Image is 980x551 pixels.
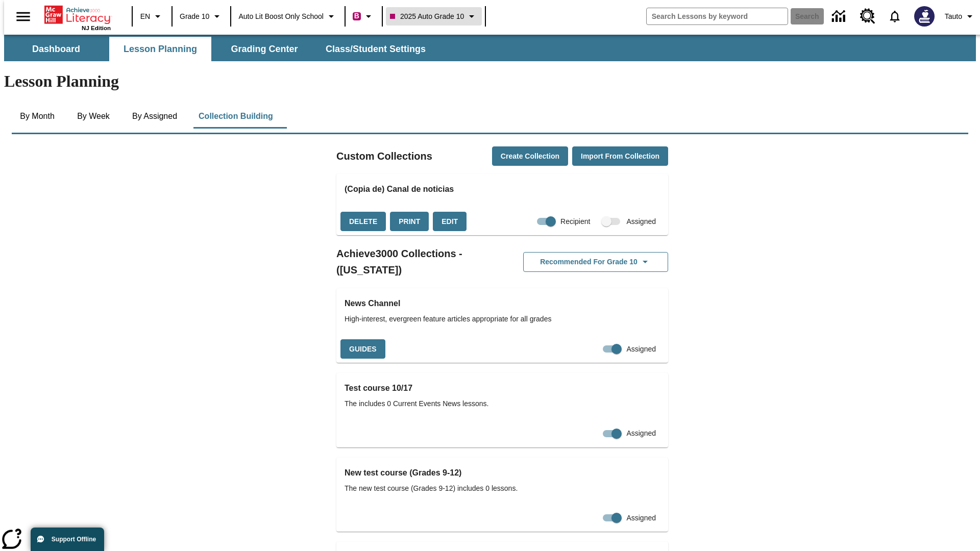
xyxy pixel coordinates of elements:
[626,513,656,523] span: Assigned
[124,43,197,55] span: Lesson Planning
[336,148,432,164] h2: Custom Collections
[4,72,976,91] h1: Lesson Planning
[560,216,590,227] span: Recipient
[340,212,386,232] button: Delete
[345,182,660,196] h3: (Copia de) Canal de noticias
[390,212,429,232] button: Print, will open in a new window
[213,37,315,61] button: Grading Center
[647,8,788,24] input: search field
[31,528,104,551] button: Support Offline
[523,252,668,272] button: Recommended for Grade 10
[4,35,976,61] div: SubNavbar
[945,11,962,22] span: Tauto
[32,43,80,55] span: Dashboard
[317,37,434,61] button: Class/Student Settings
[44,4,111,31] div: Home
[52,536,96,543] span: Support Offline
[345,483,660,494] span: The new test course (Grades 9-12) includes 0 lessons.
[44,5,111,25] a: Home
[124,104,185,129] button: By Assigned
[140,11,150,22] span: EN
[231,43,298,55] span: Grading Center
[68,104,119,129] button: By Week
[854,3,881,30] a: Resource Center, Will open in new tab
[626,216,656,227] span: Assigned
[176,7,227,26] button: Grade: Grade 10, Select a grade
[190,104,281,129] button: Collection Building
[941,7,980,26] button: Profile/Settings
[572,146,668,166] button: Import from Collection
[326,43,426,55] span: Class/Student Settings
[390,11,464,22] span: 2025 Auto Grade 10
[109,37,211,61] button: Lesson Planning
[345,381,660,395] h3: Test course 10/17
[914,6,935,27] img: Avatar
[345,398,660,409] span: The includes 0 Current Events News lessons.
[345,466,660,480] h3: New test course (Grades 9-12)
[826,3,854,31] a: Data Center
[433,212,467,232] button: Edit
[8,2,38,32] button: Open side menu
[180,11,209,22] span: Grade 10
[349,7,379,26] button: Boost Class color is violet red. Change class color
[345,296,660,311] h3: News Channel
[345,314,660,324] span: High-interest, evergreen feature articles appropriate for all grades
[386,7,482,26] button: Class: 2025 Auto Grade 10, Select your class
[626,344,656,355] span: Assigned
[4,37,435,61] div: SubNavbar
[354,10,359,22] span: B
[238,11,324,22] span: Auto Lit Boost only School
[881,3,908,30] a: Notifications
[492,146,568,166] button: Create Collection
[626,428,656,439] span: Assigned
[136,7,168,26] button: Language: EN, Select a language
[82,25,111,31] span: NJ Edition
[908,3,941,30] button: Select a new avatar
[336,245,502,278] h2: Achieve3000 Collections - ([US_STATE])
[234,7,341,26] button: School: Auto Lit Boost only School, Select your school
[5,37,107,61] button: Dashboard
[340,339,385,359] button: Guides
[12,104,63,129] button: By Month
